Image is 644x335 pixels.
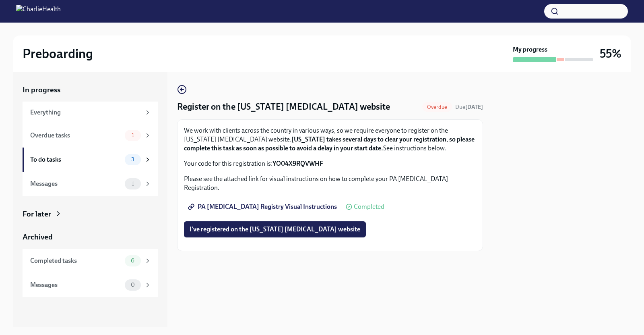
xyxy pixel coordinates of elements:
[23,209,51,219] div: For later
[184,135,475,152] strong: [US_STATE] takes several days to clear your registration, so please complete this task as soon as...
[30,281,122,289] div: Messages
[190,225,360,233] span: I've registered on the [US_STATE] [MEDICAL_DATA] website
[30,108,141,117] div: Everything
[30,155,122,164] div: To do tasks
[354,204,384,210] span: Completed
[465,104,483,110] strong: [DATE]
[126,258,139,264] span: 6
[23,85,158,95] a: In progress
[513,45,547,54] strong: My progress
[127,132,139,138] span: 1
[190,203,337,211] span: PA [MEDICAL_DATA] Registry Visual Instructions
[600,46,621,61] h3: 55%
[16,5,61,18] img: CharlieHealth
[126,282,140,288] span: 0
[30,179,122,188] div: Messages
[184,221,366,237] button: I've registered on the [US_STATE] [MEDICAL_DATA] website
[23,232,158,242] a: Archived
[127,181,139,187] span: 1
[184,199,343,215] a: PA [MEDICAL_DATA] Registry Visual Instructions
[30,256,122,265] div: Completed tasks
[126,156,139,162] span: 3
[23,148,158,172] a: To do tasks3
[23,172,158,196] a: Messages1
[184,159,476,168] p: Your code for this registration is:
[30,131,122,140] div: Overdue tasks
[177,101,390,113] h4: Register on the [US_STATE] [MEDICAL_DATA] website
[455,103,483,111] span: September 25th, 2025 09:00
[23,209,158,219] a: For later
[23,46,93,62] h2: Preboarding
[184,126,476,153] p: We work with clients across the country in various ways, so we require everyone to register on th...
[23,102,158,123] a: Everything
[184,175,476,192] p: Please see the attached link for visual instructions on how to complete your PA [MEDICAL_DATA] Re...
[455,104,483,110] span: Due
[272,160,323,167] strong: YO04X9RQVWHF
[23,123,158,148] a: Overdue tasks1
[23,273,158,297] a: Messages0
[23,249,158,273] a: Completed tasks6
[422,104,452,110] span: Overdue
